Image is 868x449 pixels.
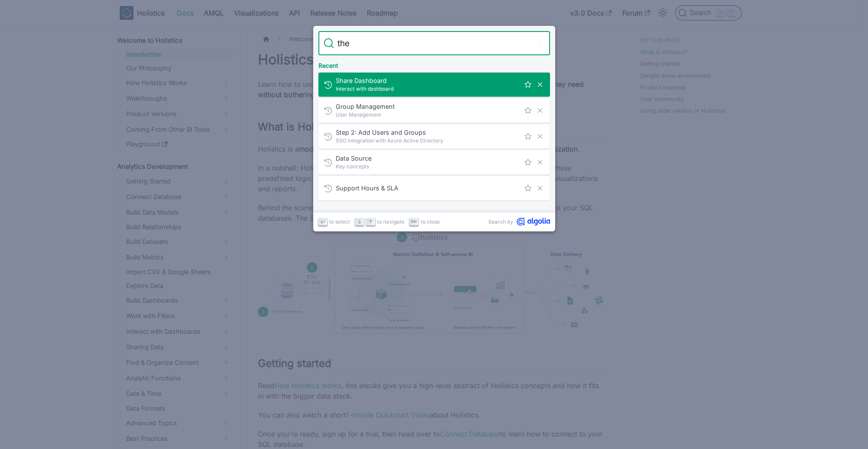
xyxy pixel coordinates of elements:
[336,154,520,162] span: Data Source​
[336,128,520,136] span: Step 2: Add Users and Groups​
[421,218,440,226] span: to close
[488,218,513,226] span: Search by
[535,80,545,89] button: Remove this search from history
[318,73,550,97] a: Share Dashboard​Interact with dashboard
[336,102,520,111] span: Group Management​
[336,162,520,171] span: Key concepts
[535,132,545,141] button: Remove this search from history
[318,176,550,200] a: Support Hours & SLA
[523,80,533,89] button: Save this search
[318,98,550,123] a: Group Management​User Management
[334,31,534,55] input: Search docs
[318,124,550,149] a: Step 2: Add Users and Groups​SSO Integration with Azure Active Directory
[517,218,550,226] svg: Algolia
[367,218,374,225] svg: Arrow up
[411,218,417,225] svg: Escape key
[336,76,520,85] span: Share Dashboard​
[523,106,533,115] button: Save this search
[488,218,550,226] a: Search byAlgolia
[318,150,550,174] a: Data Source​Key concepts
[535,183,545,193] button: Remove this search from history
[523,158,533,167] button: Save this search
[523,183,533,193] button: Save this search
[336,184,520,192] span: Support Hours & SLA
[534,38,545,48] button: Clear the query
[336,85,520,93] span: Interact with dashboard
[317,55,552,73] div: Recent
[535,158,545,167] button: Remove this search from history
[319,218,326,225] svg: Enter key
[535,106,545,115] button: Remove this search from history
[377,218,404,226] span: to navigate
[523,132,533,141] button: Save this search
[336,111,520,119] span: User Management
[356,218,363,225] svg: Arrow down
[329,218,350,226] span: to select
[336,136,520,145] span: SSO Integration with Azure Active Directory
